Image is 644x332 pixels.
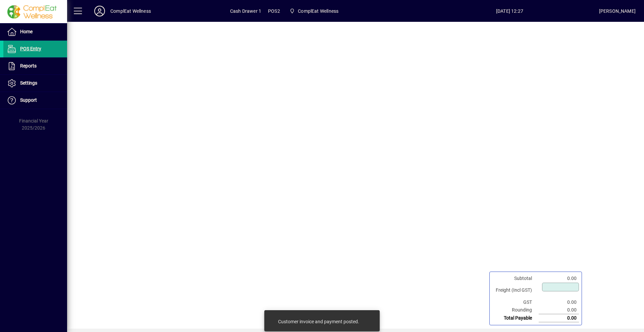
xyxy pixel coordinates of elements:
[20,46,41,51] span: POS Entry
[298,6,338,16] span: ComplEat Wellness
[20,80,37,86] span: Settings
[278,318,359,325] div: Customer invoice and payment posted.
[268,6,280,16] span: POS2
[599,6,636,16] div: [PERSON_NAME]
[420,6,599,16] span: [DATE] 12:27
[492,314,539,322] td: Total Payable
[539,275,579,282] td: 0.00
[539,298,579,306] td: 0.00
[539,314,579,322] td: 0.00
[539,306,579,314] td: 0.00
[20,97,37,103] span: Support
[3,92,67,109] a: Support
[287,5,341,17] span: ComplEat Wellness
[230,6,261,16] span: Cash Drawer 1
[89,5,110,17] button: Profile
[492,306,539,314] td: Rounding
[20,63,37,68] span: Reports
[492,298,539,306] td: GST
[3,23,67,40] a: Home
[110,6,151,16] div: ComplEat Wellness
[3,75,67,92] a: Settings
[20,29,33,34] span: Home
[3,58,67,75] a: Reports
[492,282,539,298] td: Freight (Incl GST)
[492,275,539,282] td: Subtotal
